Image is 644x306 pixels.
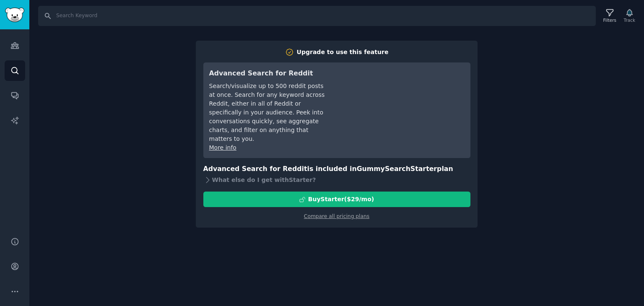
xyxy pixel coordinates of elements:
a: More info [209,144,236,151]
h3: Advanced Search for Reddit [209,68,327,79]
h3: Advanced Search for Reddit is included in plan [203,164,470,174]
div: Filters [603,17,616,23]
div: What else do I get with Starter ? [203,174,470,186]
div: Upgrade to use this feature [297,48,389,57]
iframe: YouTube video player [339,68,465,131]
a: Compare all pricing plans [304,213,369,219]
input: Search Keyword [38,6,596,26]
div: Buy Starter ($ 29 /mo ) [308,195,374,204]
button: BuyStarter($29/mo) [203,192,470,207]
img: GummySearch logo [5,8,24,22]
span: GummySearch Starter [357,165,437,173]
div: Search/visualize up to 500 reddit posts at once. Search for any keyword across Reddit, either in ... [209,82,327,143]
